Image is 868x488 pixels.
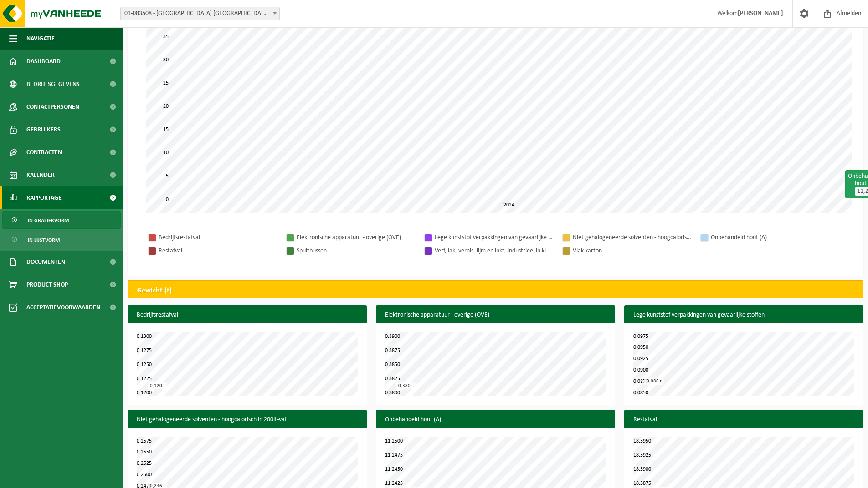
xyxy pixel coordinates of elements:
div: Vlak karton [573,245,691,257]
span: Navigatie [26,27,55,50]
h3: Bedrijfsrestafval [128,305,367,325]
span: Dashboard [26,50,61,73]
span: 01-083508 - CLAYTON BELGIUM NV - BORNEM [121,7,279,20]
span: Acceptatievoorwaarden [26,296,100,319]
div: Onbehandeld hout (A) [711,232,829,243]
a: In lijstvorm [2,231,121,248]
h3: Onbehandeld hout (A) [376,410,615,430]
span: Contracten [26,141,62,164]
h3: Niet gehalogeneerde solventen - hoogcalorisch in 200lt-vat [128,410,367,430]
a: In grafiekvorm [2,211,121,229]
span: Documenten [26,251,65,273]
span: Product Shop [26,273,68,296]
span: In grafiekvorm [28,212,69,229]
div: 0,120 t [148,382,167,389]
div: Bedrijfsrestafval [159,232,277,243]
h3: Restafval [624,410,863,430]
div: Niet gehalogeneerde solventen - hoogcalorisch in 200lt-vat [573,232,691,243]
span: Bedrijfsgegevens [26,73,80,96]
h3: Lege kunststof verpakkingen van gevaarlijke stoffen [624,305,863,325]
strong: [PERSON_NAME] [738,10,783,17]
div: 0,086 t [644,378,664,385]
div: Verf, lak, vernis, lijm en inkt, industrieel in kleinverpakking [435,245,553,257]
span: 01-083508 - CLAYTON BELGIUM NV - BORNEM [120,7,280,20]
span: Kalender [26,164,55,186]
div: 0,380 t [396,382,416,389]
span: Rapportage [26,186,62,209]
span: In lijstvorm [28,231,60,249]
div: Lege kunststof verpakkingen van gevaarlijke stoffen [435,232,553,243]
h3: Elektronische apparatuur - overige (OVE) [376,305,615,325]
h2: Gewicht (t) [128,281,181,301]
span: Gebruikers [26,118,61,141]
div: Restafval [159,245,277,257]
div: Spuitbussen [297,245,415,257]
span: Contactpersonen [26,96,79,118]
div: Elektronische apparatuur - overige (OVE) [297,232,415,243]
